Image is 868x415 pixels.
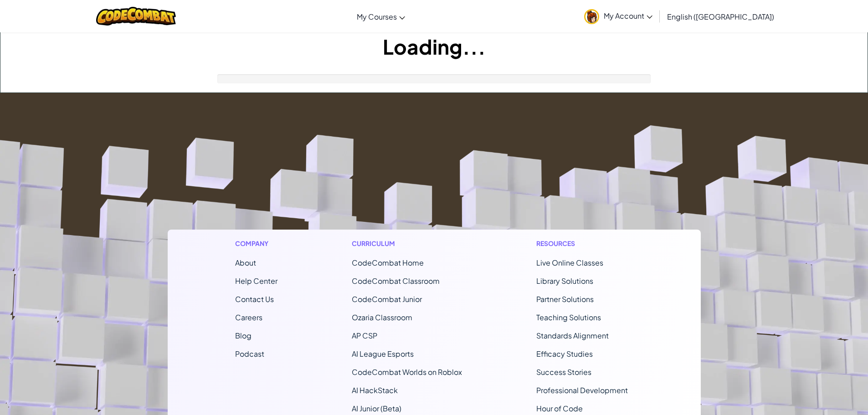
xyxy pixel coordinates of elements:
[663,4,779,29] a: English ([GEOGRAPHIC_DATA])
[352,404,401,413] a: AI Junior (Beta)
[352,276,440,286] a: CodeCombat Classroom
[0,32,868,61] h1: Loading...
[235,239,277,248] h1: Company
[536,258,603,267] a: Live Online Classes
[536,239,633,248] h1: Resources
[352,4,410,29] a: My Courses
[352,385,398,395] a: AI HackStack
[352,258,424,267] span: CodeCombat Home
[352,367,462,377] a: CodeCombat Worlds on Roblox
[667,12,774,21] span: English ([GEOGRAPHIC_DATA])
[584,9,599,24] img: avatar
[96,7,176,26] img: CodeCombat logo
[536,404,583,413] a: Hour of Code
[352,239,462,248] h1: Curriculum
[352,331,377,340] a: AP CSP
[235,258,256,267] a: About
[604,11,652,20] span: My Account
[352,349,414,359] a: AI League Esports
[536,331,609,340] a: Standards Alignment
[235,349,264,359] a: Podcast
[536,313,601,322] a: Teaching Solutions
[235,294,274,304] span: Contact Us
[235,313,262,322] a: Careers
[536,367,591,377] a: Success Stories
[352,294,422,304] a: CodeCombat Junior
[536,349,593,359] a: Efficacy Studies
[357,12,397,21] span: My Courses
[536,294,594,304] a: Partner Solutions
[352,313,412,322] a: Ozaria Classroom
[580,2,657,31] a: My Account
[235,331,252,340] a: Blog
[536,276,593,286] a: Library Solutions
[536,385,628,395] a: Professional Development
[235,276,277,286] a: Help Center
